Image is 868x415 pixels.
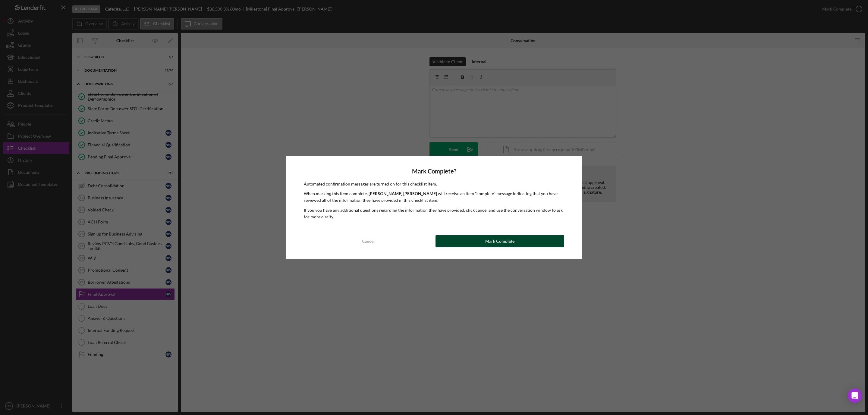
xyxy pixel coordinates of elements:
button: Mark Complete [436,235,564,247]
div: Mark Complete [485,235,514,247]
button: Cancel [304,235,432,247]
p: When marking this item complete, will receive an item "complete" message indicating that you have... [304,190,564,204]
h4: Mark Complete? [304,168,564,175]
p: If you you have any additional questions regarding the information they have provided, click canc... [304,207,564,220]
p: Automated confirmation messages are turned on for this checklist item. [304,181,564,187]
div: Open Intercom Messenger [848,388,862,403]
div: Cancel [362,235,375,247]
b: [PERSON_NAME] [PERSON_NAME] [369,191,437,196]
